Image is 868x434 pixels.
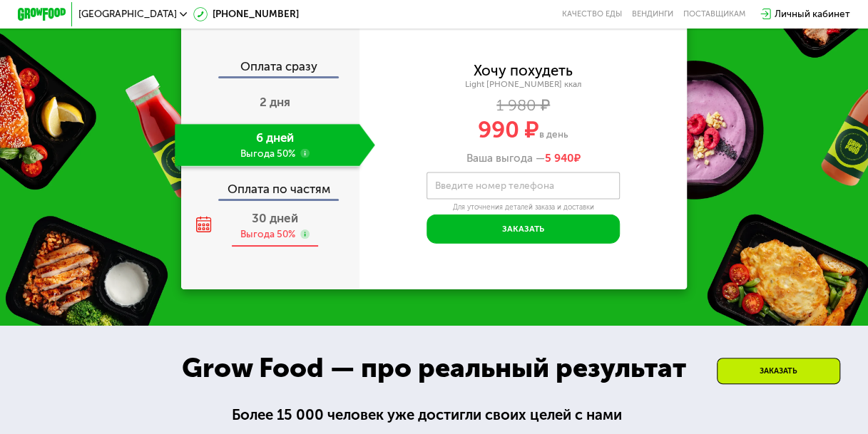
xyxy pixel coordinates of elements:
div: Оплата по частям [182,171,359,199]
span: в день [539,128,568,140]
div: Заказать [717,358,840,384]
span: 30 дней [252,211,297,225]
div: Выгода 50% [240,228,295,242]
div: Grow Food — про реальный результат [160,348,708,389]
div: Личный кабинет [775,7,850,21]
div: Хочу похудеть [474,64,573,78]
div: Для уточнения деталей заказа и доставки [427,202,619,212]
div: Light [PHONE_NUMBER] ккал [359,79,688,90]
div: 1 980 ₽ [359,99,688,113]
div: Ваша выгода — [359,152,688,165]
span: [GEOGRAPHIC_DATA] [78,9,177,19]
button: Заказать [427,215,619,244]
div: Более 15 000 человек уже достигли своих целей с нами [231,404,636,426]
label: Введите номер телефона [434,182,553,189]
span: ₽ [545,152,581,165]
span: 2 дня [260,95,290,109]
span: 5 940 [545,152,574,165]
div: Оплата сразу [182,61,359,76]
a: Вендинги [632,9,673,19]
a: [PHONE_NUMBER] [193,7,299,21]
span: 990 ₽ [478,116,539,143]
div: поставщикам [683,9,745,19]
a: Качество еды [562,9,622,19]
